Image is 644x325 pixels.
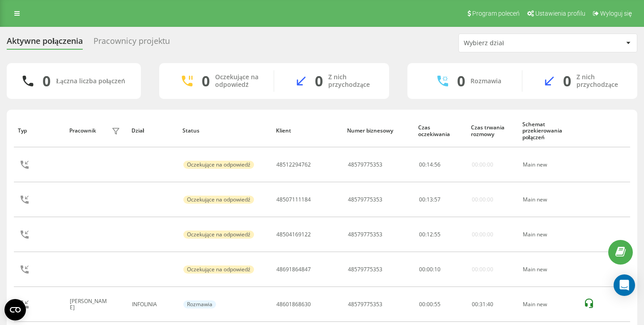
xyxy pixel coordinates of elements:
[276,231,311,238] div: 48504169122
[479,300,486,308] span: 31
[183,265,254,274] div: Oczekujące na odpowiedź
[42,73,51,90] div: 0
[348,231,382,238] div: 48579775353
[464,39,571,47] div: Wybierz dział
[427,161,433,168] span: 14
[202,73,210,90] div: 0
[523,231,574,238] div: Main new
[418,124,462,137] div: Czas oczekiwania
[276,266,311,273] div: 48691864847
[600,10,632,17] span: Wyloguj się
[419,196,425,203] span: 00
[348,197,382,203] div: 48579775353
[535,10,585,17] span: Ustawienia profilu
[522,121,575,141] div: Schemat przekierowania połączeń
[56,77,125,85] div: Łączna liczba połączeń
[419,231,425,238] span: 00
[434,196,441,203] span: 57
[93,36,170,50] div: Pracownicy projektu
[472,266,493,273] div: 00:00:00
[434,231,441,238] span: 55
[348,266,382,273] div: 48579775353
[70,298,109,311] div: [PERSON_NAME]
[523,266,574,273] div: Main new
[276,197,311,203] div: 48507111184
[472,300,478,308] span: 00
[471,124,514,137] div: Czas trwania rozmowy
[276,128,339,134] div: Klient
[131,128,174,134] div: Dział
[427,265,433,273] span: 00
[348,162,382,168] div: 48579775353
[276,301,311,308] div: 48601868630
[183,300,216,308] div: Rozmawia
[419,161,425,168] span: 00
[132,301,173,308] div: INFOLINIA
[523,301,574,308] div: Main new
[182,128,267,134] div: Status
[183,196,254,204] div: Oczekujące na odpowiedź
[419,265,425,273] span: 00
[419,197,441,203] div: : :
[315,73,323,90] div: 0
[427,231,433,238] span: 12
[487,300,493,308] span: 40
[472,197,493,203] div: 00:00:00
[347,128,410,134] div: Numer biznesowy
[419,301,462,308] div: 00:00:55
[419,266,441,273] div: : :
[276,162,311,168] div: 48512294762
[7,36,83,50] div: Aktywne połączenia
[523,197,574,203] div: Main new
[523,162,574,168] div: Main new
[472,301,493,308] div: : :
[4,299,26,321] button: Open CMP widget
[18,128,61,134] div: Typ
[472,231,493,238] div: 00:00:00
[69,128,96,134] div: Pracownik
[183,161,254,169] div: Oczekujące na odpowiedź
[472,10,520,17] span: Program poleceń
[419,162,441,168] div: : :
[348,301,382,308] div: 48579775353
[215,73,260,89] div: Oczekujące na odpowiedź
[614,274,635,296] div: Open Intercom Messenger
[183,231,254,239] div: Oczekujące na odpowiedź
[434,265,441,273] span: 10
[328,73,376,89] div: Z nich przychodzące
[457,73,465,90] div: 0
[427,196,433,203] span: 13
[470,77,501,85] div: Rozmawia
[472,162,493,168] div: 00:00:00
[434,161,441,168] span: 56
[576,73,624,89] div: Z nich przychodzące
[563,73,571,90] div: 0
[419,231,441,238] div: : :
